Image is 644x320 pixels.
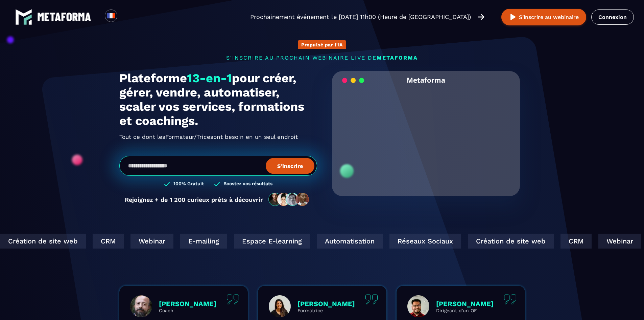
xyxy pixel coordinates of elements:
[436,300,494,308] p: [PERSON_NAME]
[266,192,312,207] img: community-people
[501,9,586,25] button: S’inscrire au webinaire
[342,77,364,84] img: loading
[130,295,152,317] img: profile
[597,234,640,249] div: Webinar
[436,308,494,313] p: Dirigeant d'un OF
[119,55,525,61] p: s'inscrire au prochain webinaire live de
[504,294,517,304] img: quote
[250,12,471,22] p: Prochainement événement le [DATE] 11h00 (Heure de [GEOGRAPHIC_DATA])
[388,234,460,249] div: Réseaux Sociaux
[315,234,381,249] div: Automatisation
[117,9,134,24] div: Search for option
[233,234,309,249] div: Espace E-learning
[179,234,226,249] div: E-mailing
[377,55,418,61] span: METAFORMA
[591,9,634,25] a: Connexion
[301,42,343,47] p: Propulsé par l'IA
[407,71,445,89] h2: Metaforma
[407,295,429,317] img: profile
[266,158,314,174] button: S’inscrire
[467,234,552,249] div: Création de site web
[297,308,355,313] p: Formatrice
[559,234,590,249] div: CRM
[91,234,122,249] div: CRM
[337,89,515,178] video: Your browser does not support the video tag.
[37,13,91,21] img: logo
[269,295,291,317] img: profile
[223,181,272,187] h3: Boostez vos résultats
[119,71,317,128] h1: Plateforme pour créer, gérer, vendre, automatiser, scaler vos services, formations et coachings.
[119,131,317,142] h2: Tout ce dont les ont besoin en un seul endroit
[478,13,484,21] img: arrow-right
[129,234,172,249] div: Webinar
[125,196,263,203] p: Rejoignez + de 1 200 curieux prêts à découvrir
[509,13,517,21] img: play
[159,300,216,308] p: [PERSON_NAME]
[297,300,355,308] p: [PERSON_NAME]
[187,71,232,85] span: 13-en-1
[15,8,32,25] img: logo
[226,294,239,304] img: quote
[159,308,216,313] p: Coach
[165,131,213,142] span: Formateur/Trices
[123,13,128,21] input: Search for option
[164,181,170,187] img: checked
[107,12,115,20] img: fr
[365,294,378,304] img: quote
[173,181,204,187] h3: 100% Gratuit
[214,181,220,187] img: checked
